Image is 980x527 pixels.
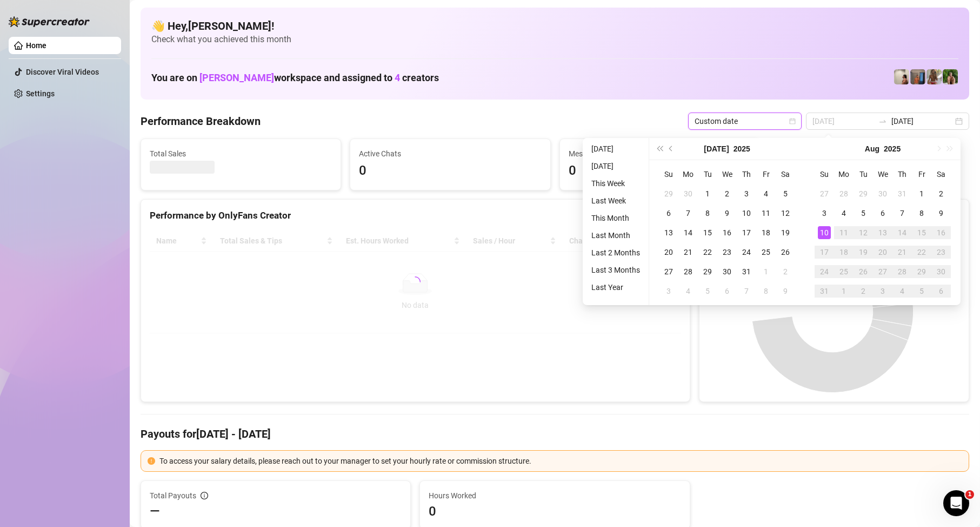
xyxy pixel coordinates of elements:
[915,265,928,278] div: 29
[659,262,678,281] td: 2025-07-27
[662,285,675,298] div: 3
[776,164,795,184] th: Sa
[837,246,850,259] div: 18
[717,223,737,242] td: 2025-07-16
[587,229,644,242] li: Last Month
[896,226,909,239] div: 14
[935,207,948,220] div: 9
[912,281,931,301] td: 2025-09-05
[935,226,948,239] div: 16
[865,138,879,160] button: Choose a month
[892,184,912,203] td: 2025-07-31
[776,223,795,242] td: 2025-07-19
[931,164,951,184] th: Sa
[834,164,854,184] th: Mo
[926,69,942,84] img: Nathaniel
[873,164,892,184] th: We
[662,265,675,278] div: 27
[721,187,734,200] div: 2
[896,207,909,220] div: 7
[892,281,912,301] td: 2025-09-04
[776,203,795,223] td: 2025-07-12
[587,263,644,276] li: Last 3 Months
[943,490,969,516] iframe: Intercom live chat
[834,242,854,262] td: 2025-08-18
[857,226,870,239] div: 12
[759,207,772,220] div: 11
[717,242,737,262] td: 2025-07-23
[892,262,912,281] td: 2025-08-28
[812,115,874,127] input: Start date
[665,138,677,160] button: Previous month (PageUp)
[912,203,931,223] td: 2025-08-08
[717,262,737,281] td: 2025-07-30
[943,69,958,84] img: Nathaniel
[717,281,737,301] td: 2025-08-06
[935,246,948,259] div: 23
[682,265,695,278] div: 28
[779,246,792,259] div: 26
[740,285,753,298] div: 7
[740,187,753,200] div: 3
[721,265,734,278] div: 30
[737,164,756,184] th: Th
[756,281,776,301] td: 2025-08-08
[587,246,644,259] li: Last 2 Months
[834,281,854,301] td: 2025-09-01
[935,187,948,200] div: 2
[873,223,892,242] td: 2025-08-13
[151,18,958,34] h4: 👋 Hey, [PERSON_NAME] !
[818,226,831,239] div: 10
[359,148,541,160] span: Active Chats
[701,246,714,259] div: 22
[141,426,969,442] h4: Payouts for [DATE] - [DATE]
[678,184,698,203] td: 2025-06-30
[854,203,873,223] td: 2025-08-05
[915,187,928,200] div: 1
[737,223,756,242] td: 2025-07-17
[876,226,889,239] div: 13
[199,72,274,83] span: [PERSON_NAME]
[759,246,772,259] div: 25
[704,138,729,160] button: Choose a month
[737,184,756,203] td: 2025-07-03
[737,281,756,301] td: 2025-08-07
[659,223,678,242] td: 2025-07-13
[659,184,678,203] td: 2025-06-29
[698,242,717,262] td: 2025-07-22
[834,262,854,281] td: 2025-08-25
[912,242,931,262] td: 2025-08-22
[873,242,892,262] td: 2025-08-20
[695,113,795,129] span: Custom date
[857,285,870,298] div: 2
[892,203,912,223] td: 2025-08-07
[935,285,948,298] div: 6
[873,262,892,281] td: 2025-08-27
[876,187,889,200] div: 30
[682,285,695,298] div: 4
[429,490,681,502] span: Hours Worked
[698,223,717,242] td: 2025-07-15
[701,226,714,239] div: 15
[662,246,675,259] div: 20
[892,164,912,184] th: Th
[678,281,698,301] td: 2025-08-04
[721,246,734,259] div: 23
[779,285,792,298] div: 9
[915,207,928,220] div: 8
[815,203,834,223] td: 2025-08-03
[837,187,850,200] div: 28
[148,457,155,465] span: exclamation-circle
[876,246,889,259] div: 20
[857,187,870,200] div: 29
[654,138,665,160] button: Last year (Control + left)
[698,203,717,223] td: 2025-07-08
[931,281,951,301] td: 2025-09-06
[931,242,951,262] td: 2025-08-23
[931,262,951,281] td: 2025-08-30
[150,490,196,502] span: Total Payouts
[150,148,332,160] span: Total Sales
[837,265,850,278] div: 25
[659,203,678,223] td: 2025-07-06
[878,117,887,126] span: to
